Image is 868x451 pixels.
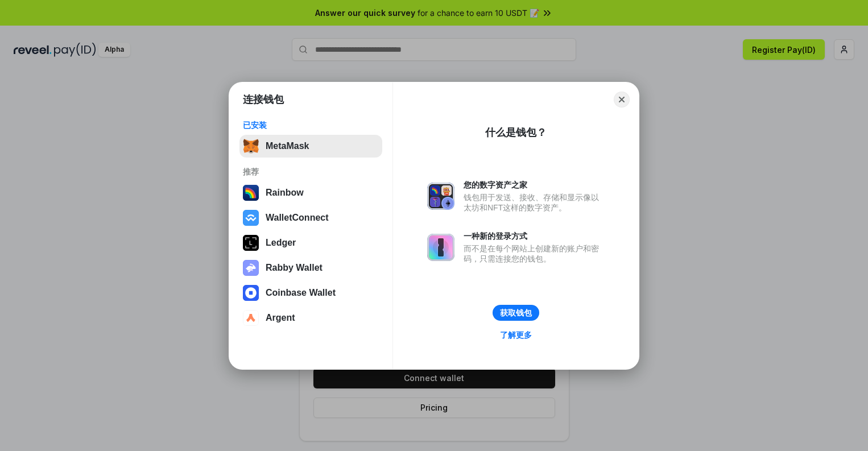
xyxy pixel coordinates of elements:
img: svg+xml,%3Csvg%20width%3D%2228%22%20height%3D%2228%22%20viewBox%3D%220%200%2028%2028%22%20fill%3D... [243,310,259,326]
button: WalletConnect [239,206,382,229]
div: 推荐 [243,167,379,177]
div: Ledger [266,238,296,248]
div: 了解更多 [500,330,532,340]
button: Coinbase Wallet [239,282,382,304]
button: Close [614,92,630,107]
div: 什么是钱包？ [485,126,547,139]
div: 钱包用于发送、接收、存储和显示像以太坊和NFT这样的数字资产。 [464,192,605,213]
img: svg+xml,%3Csvg%20width%3D%22120%22%20height%3D%22120%22%20viewBox%3D%220%200%20120%20120%22%20fil... [243,185,259,201]
div: MetaMask [266,141,309,151]
h1: 连接钱包 [243,93,284,106]
button: Argent [239,307,382,329]
div: Argent [266,313,295,323]
div: 获取钱包 [500,308,532,318]
img: svg+xml,%3Csvg%20xmlns%3D%22http%3A%2F%2Fwww.w3.org%2F2000%2Fsvg%22%20fill%3D%22none%22%20viewBox... [243,260,259,276]
div: 您的数字资产之家 [464,180,605,190]
div: 一种新的登录方式 [464,231,605,241]
div: Rabby Wallet [266,263,323,273]
div: Rainbow [266,188,304,198]
button: MetaMask [239,135,382,158]
a: 了解更多 [493,328,539,342]
img: svg+xml,%3Csvg%20width%3D%2228%22%20height%3D%2228%22%20viewBox%3D%220%200%2028%2028%22%20fill%3D... [243,285,259,301]
button: Rainbow [239,181,382,204]
div: WalletConnect [266,213,329,223]
div: Coinbase Wallet [266,288,336,298]
div: 已安装 [243,120,379,130]
img: svg+xml,%3Csvg%20width%3D%2228%22%20height%3D%2228%22%20viewBox%3D%220%200%2028%2028%22%20fill%3D... [243,210,259,226]
img: svg+xml,%3Csvg%20xmlns%3D%22http%3A%2F%2Fwww.w3.org%2F2000%2Fsvg%22%20width%3D%2228%22%20height%3... [243,235,259,251]
button: Rabby Wallet [239,256,382,279]
div: 而不是在每个网站上创建新的账户和密码，只需连接您的钱包。 [464,243,605,264]
button: Ledger [239,231,382,254]
img: svg+xml,%3Csvg%20xmlns%3D%22http%3A%2F%2Fwww.w3.org%2F2000%2Fsvg%22%20fill%3D%22none%22%20viewBox... [427,183,454,210]
img: svg+xml,%3Csvg%20xmlns%3D%22http%3A%2F%2Fwww.w3.org%2F2000%2Fsvg%22%20fill%3D%22none%22%20viewBox... [427,234,454,261]
img: svg+xml,%3Csvg%20fill%3D%22none%22%20height%3D%2233%22%20viewBox%3D%220%200%2035%2033%22%20width%... [243,138,259,154]
button: 获取钱包 [493,305,539,321]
